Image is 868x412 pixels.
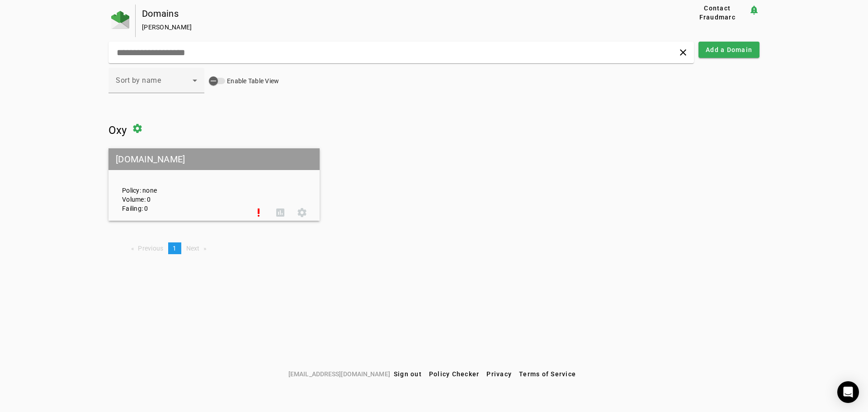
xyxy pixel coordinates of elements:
span: Sort by name [116,76,161,85]
mat-icon: notification_important [749,5,759,15]
button: Set Up [248,202,269,223]
span: [EMAIL_ADDRESS][DOMAIN_NAME] [288,369,390,379]
div: Domains [142,9,657,18]
div: Policy: none Volume: 0 Failing: 0 [115,156,248,213]
button: Contact Fraudmarc [686,5,749,21]
nav: Pagination [108,242,759,254]
button: Privacy [483,366,515,382]
img: Fraudmarc Logo [111,11,129,29]
label: Enable Table View [225,76,279,85]
span: Next [186,245,200,252]
mat-grid-tile-header: [DOMAIN_NAME] [108,148,320,170]
div: Open Intercom Messenger [837,381,859,403]
span: Sign out [394,370,422,378]
span: Policy Checker [429,370,480,378]
div: [PERSON_NAME] [142,23,657,32]
span: Previous [138,245,163,252]
button: Terms of Service [515,366,580,382]
app-page-header: Domains [108,5,759,37]
span: Terms of Service [519,370,576,378]
span: 1 [173,245,176,252]
button: Settings [291,202,313,223]
span: Privacy [486,370,512,378]
span: Oxy [108,124,127,137]
span: Contact Fraudmarc [690,4,745,22]
span: Add a Domain [706,45,752,54]
button: Policy Checker [425,366,483,382]
button: DMARC Report [269,202,291,223]
button: Sign out [390,366,425,382]
button: Add a Domain [698,42,759,58]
